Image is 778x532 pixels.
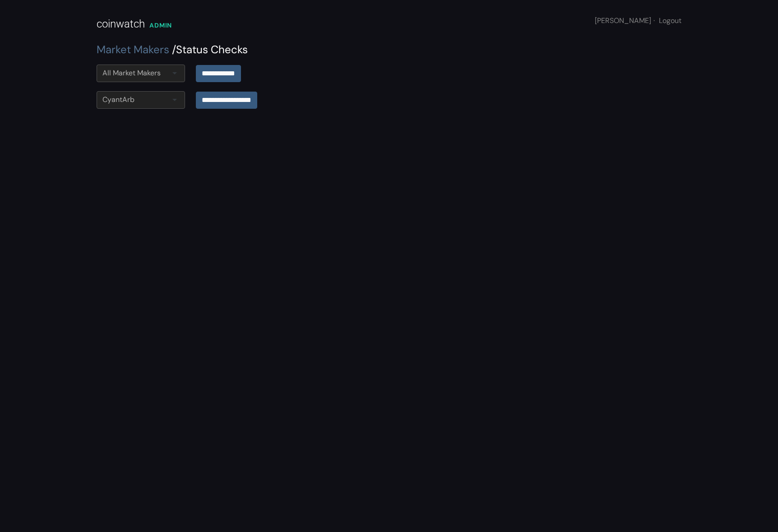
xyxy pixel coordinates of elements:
[172,42,176,56] span: /
[653,16,655,25] span: ·
[97,42,681,58] div: Status Checks
[102,68,161,79] div: All Market Makers
[97,16,145,32] div: coinwatch
[149,21,172,30] div: ADMIN
[595,15,681,26] div: [PERSON_NAME]
[102,94,134,105] div: CyantArb
[659,16,681,25] a: Logout
[97,42,169,56] a: Market Makers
